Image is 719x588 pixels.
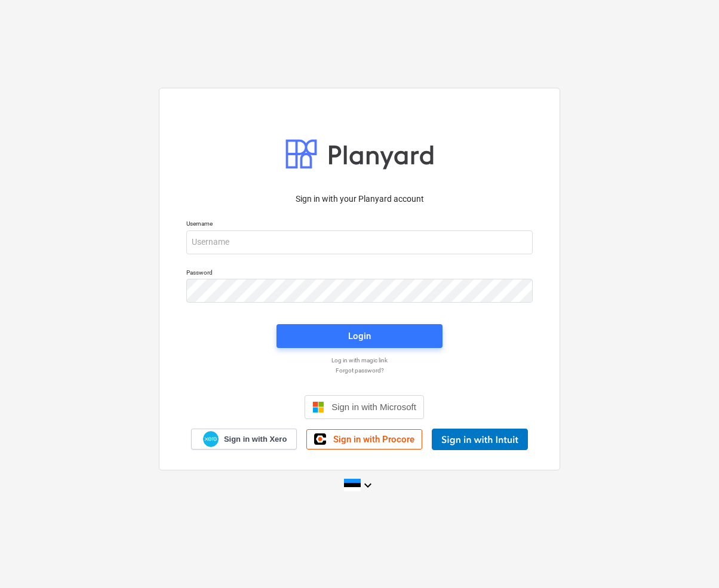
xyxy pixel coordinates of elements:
a: Forgot password? [180,367,539,374]
span: Sign in with Microsoft [331,402,416,412]
i: keyboard_arrow_down [361,478,375,492]
button: Login [276,324,443,348]
a: Sign in with Xero [191,429,297,450]
img: Xero logo [203,431,219,447]
p: Password [186,269,533,279]
img: Microsoft logo [312,401,324,413]
span: Sign in with Xero [224,434,287,445]
span: Sign in with Procore [333,434,414,445]
input: Username [186,230,533,254]
a: Sign in with Procore [306,429,422,450]
div: Login [348,328,371,344]
a: Log in with magic link [180,356,539,364]
p: Sign in with your Planyard account [186,193,533,205]
p: Username [186,220,533,230]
